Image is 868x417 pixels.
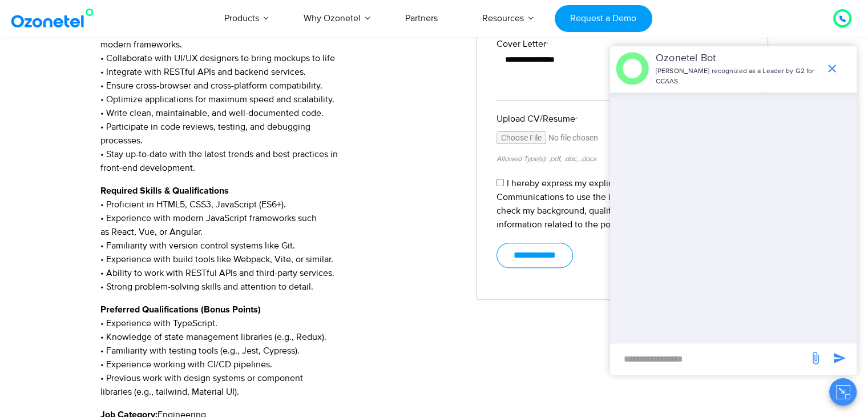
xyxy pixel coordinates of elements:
span: end chat or minimize [821,57,843,80]
a: Request a Demo [555,5,652,32]
span: send message [804,347,827,370]
p: • Experience with TypeScript. • Knowledge of state management libraries (e.g., Redux). • Familiar... [100,303,459,399]
p: • Proficient in HTML5, CSS3, JavaScript (ES6+). • Experience with modern JavaScript frameworks su... [100,184,459,294]
strong: Preferred Qualifications (Bonus Points) [100,305,261,314]
small: Allowed Type(s): .pdf, .doc, .docx [496,154,596,163]
img: header [616,52,649,85]
p: [PERSON_NAME] recognized as a Leader by G2 for CCAAS [656,66,819,87]
label: Upload CV/Resume [496,112,748,126]
strong: Required Skills & Qualifications [100,186,229,195]
label: Cover Letter [496,37,748,51]
p: Ozonetel Bot [656,51,819,66]
button: Close chat [829,378,857,406]
div: new-msg-input [616,349,803,370]
span: send message [828,347,851,370]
